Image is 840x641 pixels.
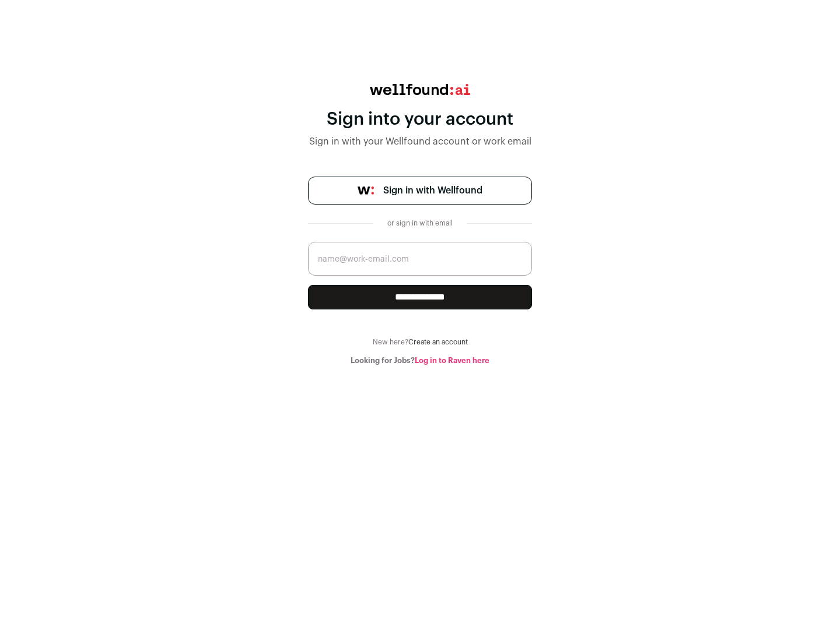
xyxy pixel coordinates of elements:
[308,337,532,347] div: New here?
[308,356,532,365] div: Looking for Jobs?
[408,339,468,346] a: Create an account
[415,357,489,364] a: Log in to Raven here
[308,177,532,205] a: Sign in with Wellfound
[308,135,532,149] div: Sign in with your Wellfound account or work email
[358,186,374,195] img: wellfound-symbol-flush-black-fb3c872781a75f747ccb3a119075da62bfe97bd399995f84a933054e44a575c4.png
[308,242,532,276] input: name@work-email.com
[308,109,532,130] div: Sign into your account
[383,219,457,228] div: or sign in with email
[383,184,482,198] span: Sign in with Wellfound
[370,84,470,95] img: wellfound:ai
